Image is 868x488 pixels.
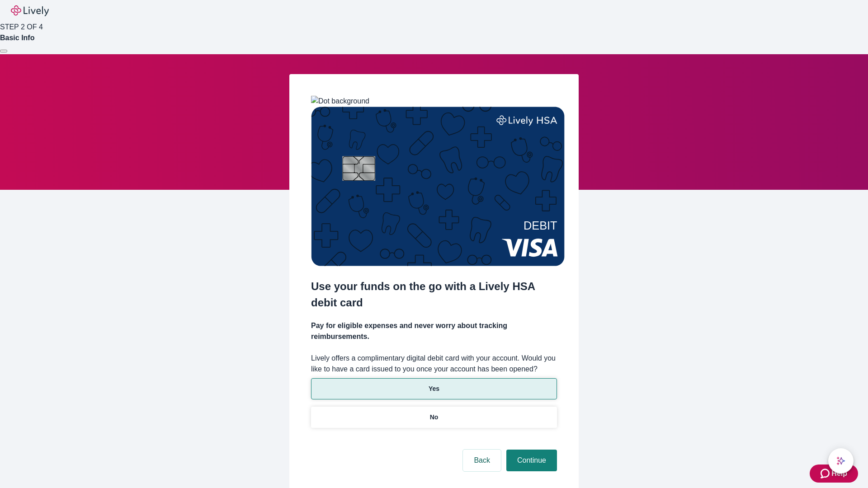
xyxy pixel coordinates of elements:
[429,384,439,394] p: Yes
[311,353,557,375] label: Lively offers a complimentary digital debit card with your account. Would you like to have a card...
[311,378,557,399] button: Yes
[831,468,847,479] span: Help
[821,468,831,479] svg: Zendesk support icon
[311,320,557,342] h4: Pay for eligible expenses and never worry about tracking reimbursements.
[836,456,845,465] svg: Lively AI Assistant
[11,5,49,16] img: Lively
[506,450,557,471] button: Continue
[810,465,858,483] button: Zendesk support iconHelp
[311,107,565,266] img: Debit card
[311,407,557,428] button: No
[463,450,501,471] button: Back
[430,413,439,422] p: No
[311,96,369,107] img: Dot background
[828,448,854,474] button: chat
[311,278,557,311] h2: Use your funds on the go with a Lively HSA debit card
